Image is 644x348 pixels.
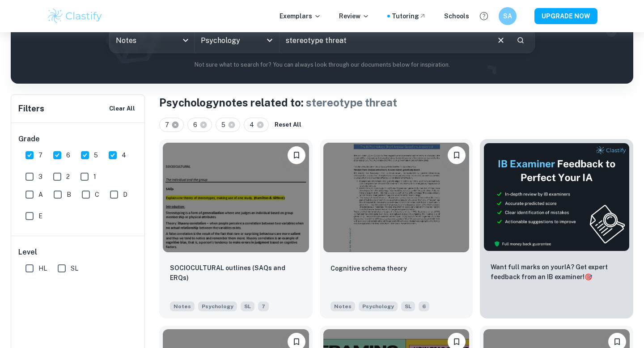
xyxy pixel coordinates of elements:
[483,143,630,251] img: Thumbnail
[513,33,528,48] button: Search
[38,263,47,273] span: HL
[280,28,489,53] input: E.g. cognitive development theories, abnormal psychology case studies, social psychology experime...
[244,118,269,132] div: 4
[18,102,44,115] h6: Filters
[330,301,355,311] span: Notes
[159,118,184,132] div: 7
[499,7,517,25] button: SA
[67,190,71,199] span: B
[476,8,491,24] button: Help and Feedback
[110,28,194,53] div: Notes
[320,139,473,318] a: BookmarkCognitive schema theory NotesPsychologySL6
[323,143,470,252] img: Psychology Notes example thumbnail: Cognitive schema theory
[123,190,127,199] span: D
[491,262,623,282] p: Want full marks on your IA ? Get expert feedback from an IB examiner!
[221,120,229,130] span: 5
[306,96,397,109] span: stereotype threat
[107,102,137,115] button: Clear All
[159,94,633,110] h1: Psychology notes related to:
[392,11,426,21] a: Tutoring
[18,134,138,144] h6: Grade
[250,120,258,130] span: 4
[163,143,309,252] img: Psychology Notes example thumbnail: SOCIOCULTURAL outlines (SAQs and ERQs)
[66,172,70,182] span: 2
[258,301,269,311] span: 7
[122,150,126,160] span: 4
[38,150,42,160] span: 7
[93,172,96,182] span: 1
[480,139,633,318] a: ThumbnailWant full marks on yourIA? Get expert feedback from an IB examiner!
[503,11,513,21] h6: SA
[18,60,626,69] p: Not sure what to search for? You can always look through our documents below for inspiration.
[66,150,70,160] span: 6
[280,11,321,21] p: Exemplars
[492,32,509,49] button: Clear
[193,120,201,130] span: 6
[359,301,398,311] span: Psychology
[18,247,138,258] h6: Level
[272,118,304,132] button: Reset All
[534,8,597,24] button: UPGRADE NOW
[38,211,42,221] span: E
[170,301,195,311] span: Notes
[419,301,429,311] span: 6
[216,118,240,132] div: 5
[187,118,212,132] div: 6
[198,301,237,311] span: Psychology
[330,263,407,273] p: Cognitive schema theory
[263,34,276,47] button: Open
[170,263,302,283] p: SOCIOCULTURAL outlines (SAQs and ERQs)
[47,7,103,25] img: Clastify logo
[159,139,313,318] a: BookmarkSOCIOCULTURAL outlines (SAQs and ERQs)NotesPsychologySL7
[339,11,369,21] p: Review
[71,263,78,273] span: SL
[401,301,415,311] span: SL
[288,146,305,164] button: Bookmark
[241,301,254,311] span: SL
[38,190,43,199] span: A
[585,273,592,280] span: 🎯
[38,172,42,182] span: 3
[95,190,99,199] span: C
[165,120,173,130] span: 7
[448,146,466,164] button: Bookmark
[94,150,98,160] span: 5
[444,11,469,21] a: Schools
